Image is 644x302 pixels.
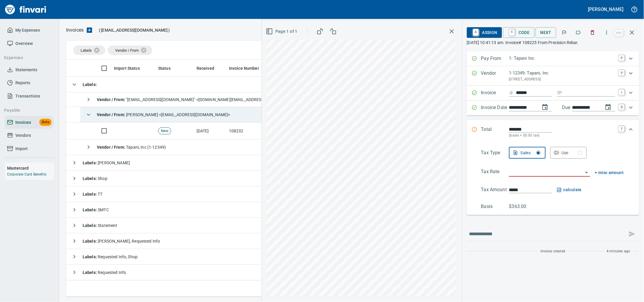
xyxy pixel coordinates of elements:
span: Transactions [15,92,40,100]
p: (basis + $0.00 tax) [509,133,615,139]
h5: [PERSON_NAME] [588,6,624,12]
a: Transactions [5,90,54,103]
span: Reports [15,79,30,87]
span: Statement [83,223,117,228]
p: Invoices [66,27,84,34]
p: Tax Amount [481,186,509,194]
td: 108232 [227,123,271,139]
a: A [473,29,479,35]
span: My Expenses [15,27,40,34]
button: AAssign [467,27,502,38]
button: Upload an Invoice [84,27,95,34]
span: Invoices [15,119,31,126]
button: Payable [2,105,51,116]
span: Status [158,65,171,72]
span: Shop [83,176,107,181]
button: + misc amount [595,169,624,176]
div: Expand [467,86,639,100]
strong: Labels : [83,270,98,275]
h6: Mastercard [7,165,54,171]
strong: Labels : [83,160,98,165]
span: Code [508,27,530,38]
a: Overview [5,37,54,50]
a: InvoicesBeta [5,116,54,129]
span: Invoice created [541,249,565,254]
button: calculate [557,186,582,194]
button: Labels [572,26,585,39]
a: T [619,126,625,132]
p: $363.00 [509,203,537,210]
span: Next [540,29,552,36]
span: Overview [15,40,33,47]
button: CCode [503,27,535,38]
a: D [619,104,625,110]
p: Total [481,126,509,139]
button: Sales [509,147,546,159]
p: Invoice Date [481,104,509,112]
span: Statements [15,66,37,74]
p: Due [562,104,590,111]
div: Sales [521,149,541,157]
span: Received [197,65,214,72]
p: Tax Type [481,149,509,159]
strong: Labels : [83,192,98,197]
span: [PERSON_NAME] <[EMAIL_ADDRESS][DOMAIN_NAME]> [97,112,230,117]
span: Import Status [114,65,140,72]
span: Import [15,145,28,152]
span: New [158,128,171,134]
strong: Labels : [83,207,98,212]
span: [PERSON_NAME], Requested Info [83,239,160,243]
span: Vendors [15,132,31,139]
p: ( ) [95,27,170,33]
span: Payable [4,107,49,114]
a: Vendors [5,129,54,142]
svg: Invoice number [509,89,514,96]
button: Page 1 of 1 [265,26,300,37]
p: Tax Rate [481,168,509,177]
button: Open [583,168,591,177]
img: Finvari [4,2,48,17]
a: P [619,55,625,61]
p: 1: Tapani Inc. [509,55,615,62]
button: Flag [558,26,571,39]
a: Reports [5,76,54,90]
button: [PERSON_NAME] [587,5,625,14]
button: Discard [586,26,599,39]
a: Import [5,142,54,155]
a: Statements [5,63,54,77]
span: Expenses [4,54,49,61]
strong: Labels : [83,223,98,228]
div: Vendor / From [108,46,152,55]
span: Beta [39,119,52,126]
button: More [600,26,613,39]
button: Expenses [2,52,51,63]
span: 4 minutes ago [607,249,630,254]
span: TT [83,192,103,197]
span: Invoice Number [229,65,259,72]
div: Labels [73,46,105,55]
a: V [619,70,625,76]
a: esc [615,30,624,36]
button: Use [550,147,587,159]
span: Vendor / From [115,48,139,53]
strong: Vendor / From : [97,145,126,150]
div: Expand [467,66,639,86]
button: change due date [601,100,615,114]
strong: Vendor / From : [97,97,126,102]
strong: Labels : [83,176,98,181]
p: Vendor [481,70,509,82]
a: Corporate Card Benefits [7,172,46,176]
div: Use [562,149,582,157]
p: Pay From [481,55,509,63]
span: Status [158,65,178,72]
a: I [619,89,625,95]
div: Expand [467,51,639,66]
td: [DATE] [194,123,227,139]
svg: Invoice description [557,90,563,96]
span: "[EMAIL_ADDRESS][DOMAIN_NAME]" <[DOMAIN_NAME][EMAIL_ADDRESS][DOMAIN_NAME]> [97,97,299,102]
p: [STREET_ADDRESS] [509,77,615,82]
a: C [509,29,515,35]
div: Expand [467,100,639,115]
